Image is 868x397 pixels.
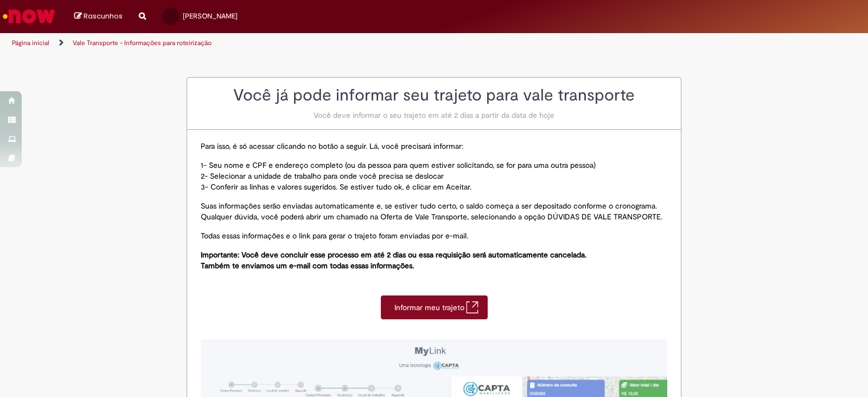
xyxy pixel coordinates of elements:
img: ServiceNow [1,5,57,27]
a: Informar meu trajeto [381,295,488,319]
span: Rascunhos [84,11,123,21]
span: Para isso, é só acessar clicando no botão a seguir. Lá, você precisará informar: [201,141,463,151]
a: Rascunhos [74,11,123,22]
a: Vale Transporte - Informações para roteirização [73,39,212,47]
span: Informar meu trajeto [394,302,466,313]
span: Também te enviamos um e-mail com todas essas informações. [201,261,414,270]
span: Todas essas informações e o link para gerar o trajeto foram enviadas por e-mail. [201,231,468,241]
a: Página inicial [12,39,49,47]
span: Importante: Você deve concluir esse processo em até 2 dias ou essa requisição será automaticament... [201,250,586,260]
span: Suas informações serão enviadas automaticamente e, se estiver tudo certo, o saldo começa a ser de... [201,201,657,211]
span: Qualquer dúvida, você poderá abrir um chamado na Oferta de Vale Transporte, selecionando a opção ... [201,212,662,222]
ul: Trilhas de página [8,33,571,53]
span: [PERSON_NAME] [183,11,238,21]
span: Você deve informar o seu trajeto em até 2 dias a partir da data de hoje [314,110,554,120]
span: 3- Conferir as linhas e valores sugeridos. Se estiver tudo ok, é clicar em Aceitar. [201,182,471,192]
span: 2- Selecionar a unidade de trabalho para onde você precisa se deslocar [201,171,444,181]
span: 1- Seu nome e CPF e endereço completo (ou da pessoa para quem estiver solicitando, se for para um... [201,160,596,170]
h2: Você já pode informar seu trajeto para vale transporte [187,86,681,104]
